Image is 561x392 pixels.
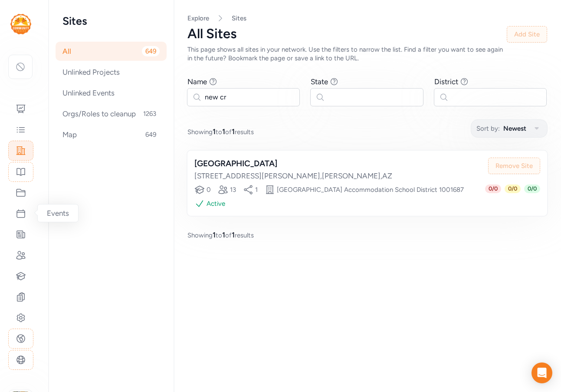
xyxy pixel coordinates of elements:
[187,14,209,22] a: Explore
[142,46,160,56] span: 649
[476,123,500,134] span: Sort by:
[213,127,216,136] span: 1
[56,63,167,82] div: Unlinked Projects
[277,185,464,194] div: [GEOGRAPHIC_DATA] Accommodation School District 1001687
[222,231,225,239] span: 1
[232,231,235,239] span: 1
[507,26,547,43] button: Add Site
[142,129,160,140] span: 649
[434,76,458,87] div: District
[524,184,540,193] span: 0 / 0
[56,42,167,61] div: All
[230,185,236,194] div: 13
[232,127,235,136] span: 1
[222,127,225,136] span: 1
[194,158,392,170] div: [GEOGRAPHIC_DATA]
[187,14,547,23] nav: Breadcrumb
[503,123,526,134] span: Newest
[187,230,254,240] span: Showing to of results
[194,171,392,181] div: [STREET_ADDRESS][PERSON_NAME] , [PERSON_NAME] , AZ
[255,185,258,194] div: 1
[485,184,501,193] span: 0 / 0
[187,45,507,63] div: This page shows all sites in your network. Use the filters to narrow the list. Find a filter you ...
[471,119,548,138] button: Sort by:Newest
[62,14,160,28] h2: Sites
[213,231,216,239] span: 1
[10,14,31,34] img: logo
[505,184,521,193] span: 0 / 0
[187,126,254,137] span: Showing to of results
[56,83,167,102] div: Unlinked Events
[187,76,207,87] div: Name
[207,199,225,208] div: Active
[56,104,167,123] div: Orgs/Roles to cleanup
[488,158,540,174] button: Remove Site
[207,185,211,194] div: 0
[187,26,507,42] div: All Sites
[56,125,167,144] div: Map
[531,362,552,383] div: Open Intercom Messenger
[140,109,160,119] span: 1263
[232,14,246,23] a: Sites
[311,76,328,87] div: State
